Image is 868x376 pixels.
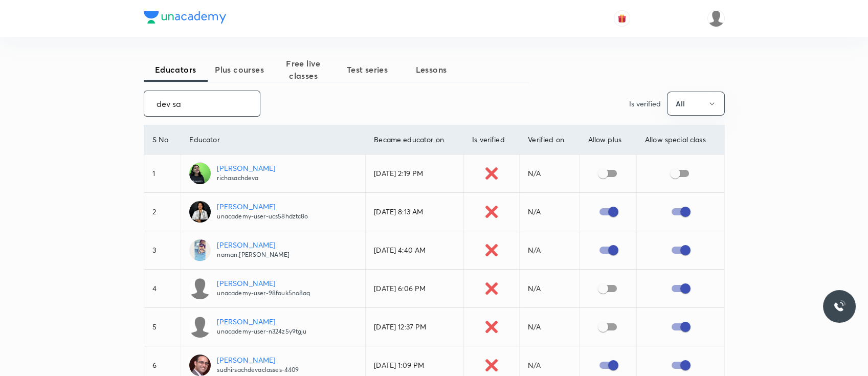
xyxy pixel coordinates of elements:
td: [DATE] 6:06 PM [366,270,464,308]
span: Free live classes [272,57,336,82]
td: 3 [144,231,181,270]
td: [DATE] 12:37 PM [366,308,464,346]
p: unacademy-user-n324z5y9tgju [217,327,306,336]
p: [PERSON_NAME] [217,239,290,250]
th: Verified on [520,125,580,154]
td: [DATE] 8:13 AM [366,193,464,231]
a: [PERSON_NAME]richasachdeva [189,163,357,184]
td: 2 [144,193,181,231]
img: ttu [833,300,845,313]
a: [PERSON_NAME]naman.[PERSON_NAME] [189,239,357,261]
td: [DATE] 2:19 PM [366,154,464,193]
p: Is verified [629,98,661,109]
span: Educators [144,63,208,76]
span: Plus courses [208,63,272,76]
th: Allow plus [580,125,636,154]
td: 4 [144,270,181,308]
td: N/A [520,154,580,193]
img: Pankaj Saproo [707,10,725,27]
td: N/A [520,308,580,346]
button: All [667,92,725,116]
td: 5 [144,308,181,346]
a: [PERSON_NAME]unacademy-user-ucs58hdztc8o [189,201,357,223]
span: Lessons [399,63,463,76]
a: Company Logo [144,11,226,26]
p: [PERSON_NAME] [217,355,299,365]
p: naman.[PERSON_NAME] [217,250,290,259]
p: unacademy-user-98fouk5no8aq [217,289,310,298]
th: Is verified [464,125,520,154]
p: sudhirsachdevaclasses-4409 [217,365,299,374]
td: N/A [520,193,580,231]
td: 1 [144,154,181,193]
td: N/A [520,270,580,308]
span: Test series [336,63,399,76]
a: [PERSON_NAME]unacademy-user-n324z5y9tgju [189,316,357,338]
td: [DATE] 4:40 AM [366,231,464,270]
th: Allow special class [636,125,724,154]
p: [PERSON_NAME] [217,278,310,289]
button: avatar [614,10,630,27]
p: unacademy-user-ucs58hdztc8o [217,212,308,221]
a: [PERSON_NAME]unacademy-user-98fouk5no8aq [189,278,357,299]
p: richasachdeva [217,173,275,183]
p: [PERSON_NAME] [217,163,275,173]
p: [PERSON_NAME] [217,316,306,327]
th: S No [144,125,181,154]
th: Became educator on [366,125,464,154]
img: avatar [617,14,627,23]
img: Company Logo [144,11,226,24]
p: [PERSON_NAME] [217,201,308,212]
td: N/A [520,231,580,270]
input: Search... [144,91,260,117]
th: Educator [181,125,366,154]
a: [PERSON_NAME]sudhirsachdevaclasses-4409 [189,355,357,376]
